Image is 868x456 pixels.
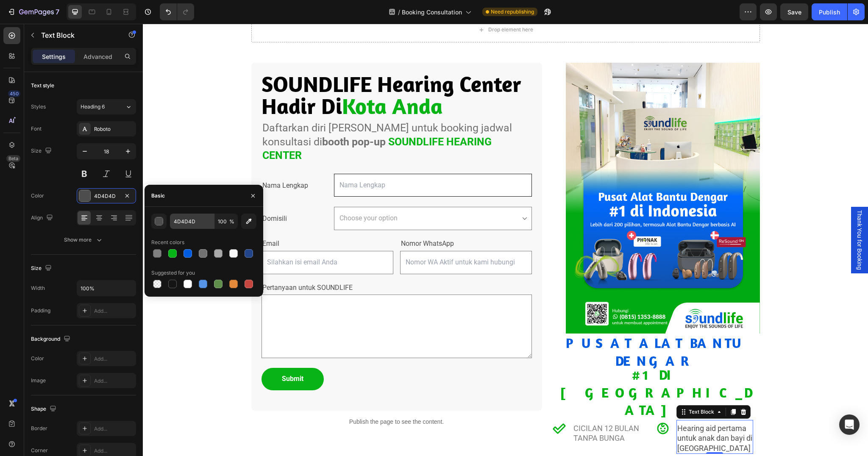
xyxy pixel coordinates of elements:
[534,400,609,429] p: Hearing aid pertama untuk anak dan bayi di [GEOGRAPHIC_DATA]
[31,334,72,345] div: Background
[31,447,48,454] div: Corner
[94,425,134,433] div: Add...
[345,3,390,9] div: Drop element here
[191,150,389,173] input: Nama Lengkap
[139,349,161,361] div: Submit
[81,103,105,111] span: Heading 6
[199,69,300,96] span: Kota Anda
[544,384,573,392] div: Text Block
[6,155,20,162] div: Beta
[77,99,136,114] button: Heading 6
[423,39,617,310] img: gempages_481874396202402974-42a4c516-fa52-4a8e-9141-c6041ec88af1.jpg
[31,377,46,384] div: Image
[31,82,54,89] div: Text style
[31,103,46,111] div: Styles
[31,403,58,415] div: Shape
[257,227,389,250] input: Nomor WA Aktif untuk kami hubungi
[430,399,506,420] div: Rich Text Editor. Editing area: main
[31,232,136,247] button: Show more
[170,214,214,229] input: Eg: FFFFFF
[151,269,195,277] div: Suggested for you
[31,425,47,432] div: Border
[258,214,388,226] p: Nomor WhatsApp
[108,394,399,403] p: Publish the page to see the content.
[712,186,721,246] span: Thank You for Booking
[83,52,112,61] p: Advanced
[812,3,847,20] button: Publish
[410,311,616,346] p: PUSAT ALAT BANTU DENGAR
[780,3,808,20] button: Save
[31,125,42,133] div: Font
[64,236,103,244] div: Show more
[398,8,400,17] span: /
[151,239,184,246] div: Recent colors
[94,355,134,363] div: Add...
[41,30,113,40] p: Text Block
[409,342,617,396] h2: Rich Text Editor. Editing area: main
[94,125,134,133] div: Roboto
[31,355,44,362] div: Color
[119,49,389,93] h2: SOUNDLIFE Hearing Center Hadir Di
[431,400,506,420] p: Cicilan 12 Bulan Tanpa Bunga
[94,307,134,315] div: Add...
[31,284,45,292] div: Width
[31,212,55,224] div: Align
[120,214,250,226] p: Email
[8,90,20,97] div: 450
[120,189,184,201] p: Domisili
[179,112,243,124] strong: booth pop-up
[143,24,868,456] iframe: Design area
[409,310,617,347] h2: Rich Text Editor. Editing area: main
[160,3,194,20] div: Undo/Redo
[819,8,840,17] div: Publish
[94,447,134,455] div: Add...
[119,97,389,140] h2: Daftarkan diri [PERSON_NAME] untuk booking jadwal konsultasi di
[31,263,53,274] div: Size
[31,145,53,157] div: Size
[42,52,66,61] p: Settings
[229,218,234,225] span: %
[410,342,616,395] p: #1 di [GEOGRAPHIC_DATA]
[151,192,165,200] div: Basic
[120,156,165,168] p: Nama Lengkap
[31,192,44,200] div: Color
[3,3,63,20] button: 7
[534,399,610,430] div: Rich Text Editor. Editing area: main
[56,7,59,17] p: 7
[94,377,134,385] div: Add...
[119,227,250,250] input: Silahkan isi email Anda
[839,414,860,435] div: Open Intercom Messenger
[94,192,119,200] div: 4D4D4D
[491,8,534,16] span: Need republishing
[119,344,181,367] button: Submit
[120,258,388,270] p: Pertanyaan untuk SOUNDLIFE
[77,281,136,296] input: Auto
[402,8,462,17] span: Booking Consultation
[787,8,801,16] span: Save
[31,307,50,314] div: Padding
